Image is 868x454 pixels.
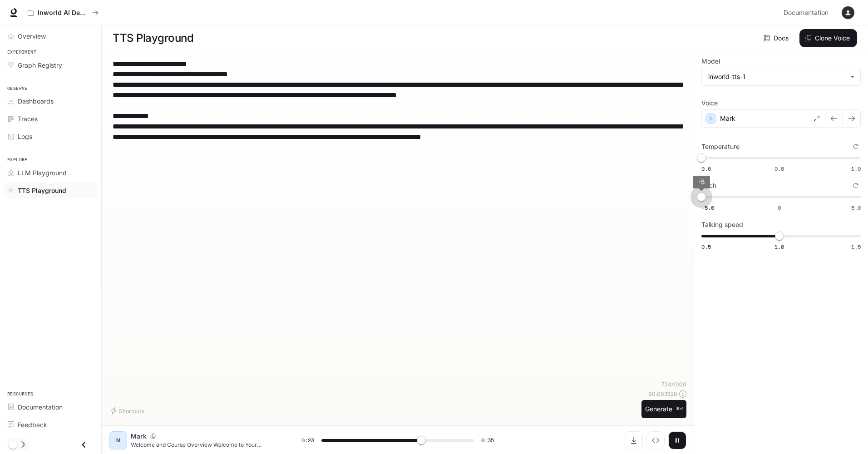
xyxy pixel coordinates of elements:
span: 0.5 [701,243,711,251]
a: Feedback [4,417,98,433]
span: Logs [18,132,32,141]
a: Documentation [780,4,835,22]
span: 0:35 [481,436,494,445]
span: 0 [778,204,781,212]
span: Traces [18,114,38,123]
p: Temperature [701,143,740,150]
button: Shortcuts [109,404,148,418]
p: Voice [701,100,718,106]
p: 724 / 1000 [661,380,686,388]
span: Dark mode toggle [8,439,17,449]
div: inworld-tts-1 [708,72,846,81]
a: Documentation [4,399,98,415]
button: Download audio [625,431,643,449]
p: ⌘⏎ [676,406,683,412]
span: Dashboards [18,96,54,106]
a: Logs [4,128,98,144]
button: Copy Voice ID [147,434,159,439]
span: 0.8 [774,165,784,173]
button: Close drawer [74,435,94,454]
span: 0.6 [701,165,711,173]
a: Overview [4,28,98,44]
button: Reset to default [851,181,861,191]
p: Mark [131,432,147,441]
span: -5 [698,178,705,186]
a: Traces [4,111,98,127]
button: Reset to default [851,142,861,152]
h1: TTS Playground [113,29,193,47]
p: Mark [720,114,735,123]
span: Feedback [18,420,47,429]
a: Dashboards [4,93,98,109]
p: Model [701,58,720,64]
span: LLM Playground [18,168,67,178]
a: LLM Playground [4,165,98,181]
button: All workspaces [24,4,103,22]
p: Talking speed [701,222,743,228]
div: M [111,433,125,448]
span: TTS Playground [18,186,66,195]
span: Documentation [784,7,829,19]
button: Clone Voice [799,29,857,47]
span: 0:23 [301,436,314,445]
p: Pitch [701,183,716,189]
span: Graph Registry [18,60,62,70]
a: Graph Registry [4,57,98,73]
span: Documentation [18,402,63,412]
span: 1.5 [851,243,861,251]
span: 1.0 [774,243,784,251]
span: 1.0 [851,165,861,173]
button: Inspect [646,431,665,449]
a: Docs [762,29,792,47]
span: -5.0 [701,204,714,212]
p: Inworld AI Demos [38,9,89,17]
p: $ 0.003620 [648,390,677,398]
p: Welcome and Course Overview Welcome to Your Langchain Learning Journey We are excited to have you... [131,441,280,449]
button: Generate⌘⏎ [641,400,686,419]
span: Overview [18,31,46,41]
span: 5.0 [851,204,861,212]
a: TTS Playground [4,183,98,198]
div: inworld-tts-1 [702,68,860,85]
